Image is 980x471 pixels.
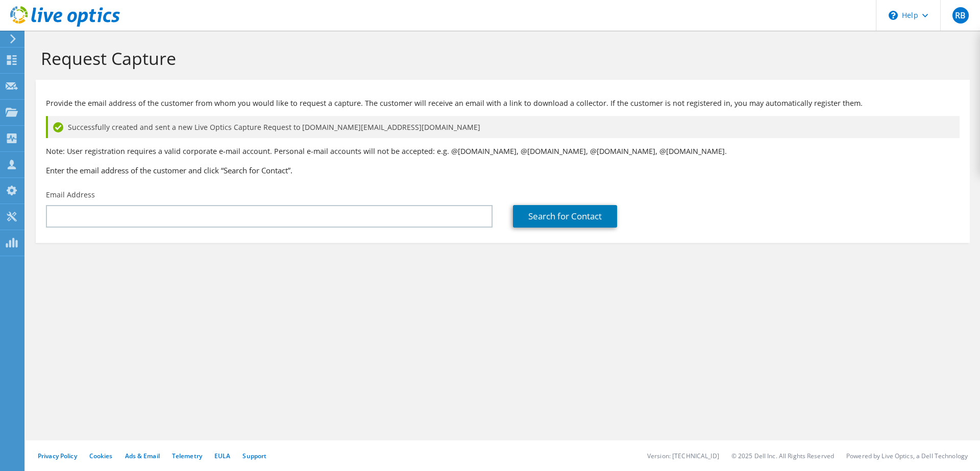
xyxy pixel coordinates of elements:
[647,452,719,460] li: Version: [TECHNICAL_ID]
[68,122,480,133] span: Successfully created and sent a new Live Optics Capture Request to [DOMAIN_NAME][EMAIL_ADDRESS][D...
[214,452,230,460] a: EULA
[952,7,969,24] span: RB
[846,452,968,460] li: Powered by Live Optics, a Dell Technology
[46,190,95,200] label: Email Address
[41,48,960,69] h1: Request Capture
[513,205,617,228] a: Search for Contact
[889,11,898,20] svg: \n
[731,452,834,460] li: © 2025 Dell Inc. All Rights Reserved
[38,452,77,460] a: Privacy Policy
[46,165,960,176] h3: Enter the email address of the customer and click “Search for Contact”.
[46,98,960,109] p: Provide the email address of the customer from whom you would like to request a capture. The cust...
[125,452,160,460] a: Ads & Email
[172,452,202,460] a: Telemetry
[89,452,113,460] a: Cookies
[46,146,960,157] p: Note: User registration requires a valid corporate e-mail account. Personal e-mail accounts will ...
[242,452,266,460] a: Support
